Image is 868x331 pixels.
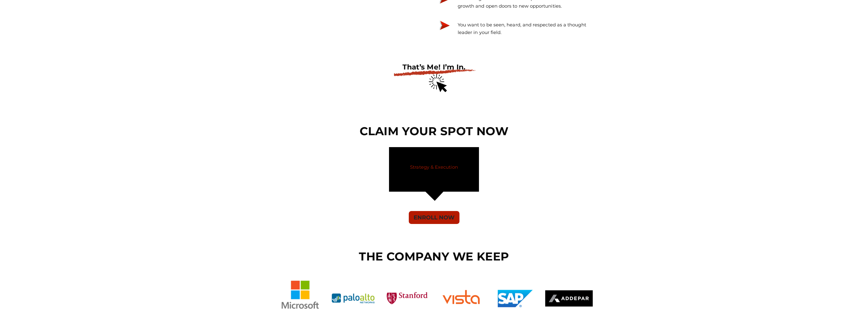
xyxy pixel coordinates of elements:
h2: CLAIM YOUR SPOT NOW [273,124,595,138]
h4: That’s Me! I’m In. [273,62,595,72]
img: personal branding power hour pointer icon [438,19,451,32]
h2: THE COMPANY WE KEEP [273,249,595,264]
img: stanford logo [381,272,433,324]
img: vista logo [435,272,487,324]
img: sap logo [489,272,541,324]
div: 6 / 21 [327,272,379,324]
img: personal branding power hour pointer icon [390,68,478,94]
p: Strategy & Execution [356,164,513,171]
div: 10 / 21 [543,272,595,324]
div: 5 / 21 [273,272,325,324]
p: You want to be seen, heard, and respected as a thought leader in your field. [458,21,595,36]
button: ENROLL NOW [409,211,459,224]
div: 7 / 21 [381,272,433,324]
img: addepar logo [543,272,595,324]
img: Palo alto networks logo [327,272,379,324]
img: Microsoft logo [273,272,325,324]
div: 8 / 21 [435,272,487,324]
div: 9 / 21 [489,272,541,324]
